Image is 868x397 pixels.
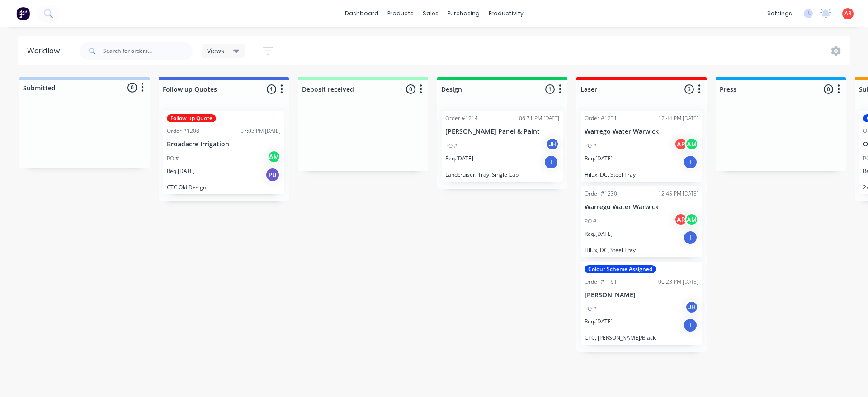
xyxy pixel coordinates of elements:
[581,262,702,345] div: Colour Scheme AssignedOrder #119106:23 PM [DATE][PERSON_NAME]PO #JHReq.[DATE]ICTC, [PERSON_NAME]/...
[581,186,702,257] div: Order #123012:45 PM [DATE]Warrego Water WarwickPO #ARAMReq.[DATE]IHilux, DC, Steel Tray
[585,305,597,313] p: PO #
[546,137,559,151] div: JH
[685,300,698,314] div: JH
[445,154,473,163] p: Req. [DATE]
[519,114,559,122] div: 06:31 PM [DATE]
[683,318,698,332] div: I
[265,168,280,182] div: PU
[585,154,613,163] p: Req. [DATE]
[16,7,30,20] img: Factory
[585,318,613,326] p: Req. [DATE]
[27,46,64,56] div: Workflow
[658,278,698,286] div: 06:23 PM [DATE]
[763,7,797,20] div: settings
[442,111,563,182] div: Order #121406:31 PM [DATE][PERSON_NAME] Panel & PaintPO #JHReq.[DATE]ILandcruiser, Tray, Single Cab
[658,114,698,122] div: 12:44 PM [DATE]
[585,291,698,299] p: [PERSON_NAME]
[445,114,478,122] div: Order #1214
[585,203,698,211] p: Warrego Water Warwick
[383,7,418,20] div: products
[167,140,281,148] p: Broadacre Irrigation
[685,213,698,226] div: AM
[581,111,702,182] div: Order #123112:44 PM [DATE]Warrego Water WarwickPO #ARAMReq.[DATE]IHilux, DC, Steel Tray
[585,265,656,273] div: Colour Scheme Assigned
[674,213,688,226] div: AR
[585,217,597,225] p: PO #
[585,142,597,150] p: PO #
[585,230,613,238] p: Req. [DATE]
[585,278,617,286] div: Order #1191
[163,111,284,194] div: Follow up QuoteOrder #120807:03 PM [DATE]Broadacre IrrigationPO #AMReq.[DATE]PUCTC Old Design
[683,230,698,245] div: I
[683,155,698,169] div: I
[585,190,617,198] div: Order #1230
[484,7,528,20] div: productivity
[167,154,179,163] p: PO #
[585,334,698,341] p: CTC, [PERSON_NAME]/Black
[167,114,216,122] div: Follow up Quote
[585,128,698,135] p: Warrego Water Warwick
[445,142,458,150] p: PO #
[340,7,383,20] a: dashboard
[544,155,558,169] div: I
[207,46,224,56] span: Views
[418,7,443,20] div: sales
[267,150,281,163] div: AM
[167,184,281,191] p: CTC Old Design
[585,171,698,178] p: Hilux, DC, Steel Tray
[103,42,193,60] input: Search for orders...
[844,9,852,18] span: AR
[241,127,281,135] div: 07:03 PM [DATE]
[445,128,559,135] p: [PERSON_NAME] Panel & Paint
[585,114,617,122] div: Order #1231
[445,171,559,178] p: Landcruiser, Tray, Single Cab
[585,247,698,253] p: Hilux, DC, Steel Tray
[167,167,195,175] p: Req. [DATE]
[674,137,688,151] div: AR
[443,7,484,20] div: purchasing
[658,190,698,198] div: 12:45 PM [DATE]
[167,127,199,135] div: Order #1208
[685,137,698,151] div: AM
